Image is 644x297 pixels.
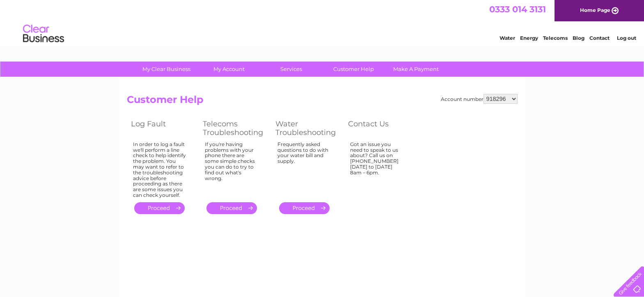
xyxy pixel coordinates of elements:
[500,35,515,41] a: Water
[206,202,257,214] a: .
[543,35,568,41] a: Telecoms
[441,94,518,104] div: Account number
[257,62,325,77] a: Services
[205,142,259,195] div: If you're having problems with your phone there are some simple checks you can do to try to find ...
[573,35,584,41] a: Blog
[520,35,538,41] a: Energy
[279,202,330,214] a: .
[271,117,344,139] th: Water Troubleshooting
[277,142,332,195] div: Frequently asked questions to do with your water bill and supply.
[134,202,185,214] a: .
[133,142,186,198] div: In order to log a fault we'll perform a line check to help identify the problem. You may want to ...
[382,62,450,77] a: Make A Payment
[489,4,546,14] a: 0333 014 3131
[617,35,636,41] a: Log out
[344,117,416,139] th: Contact Us
[133,62,200,77] a: My Clear Business
[320,62,387,77] a: Customer Help
[23,21,64,46] img: logo.png
[128,5,516,40] div: Clear Business is a trading name of Verastar Limited (registered in [GEOGRAPHIC_DATA] No. 3667643...
[127,117,199,139] th: Log Fault
[589,35,610,41] a: Contact
[127,94,518,110] h2: Customer Help
[195,62,263,77] a: My Account
[350,142,403,195] div: Got an issue you need to speak to us about? Call us on [PHONE_NUMBER] [DATE] to [DATE] 8am – 6pm.
[199,117,271,139] th: Telecoms Troubleshooting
